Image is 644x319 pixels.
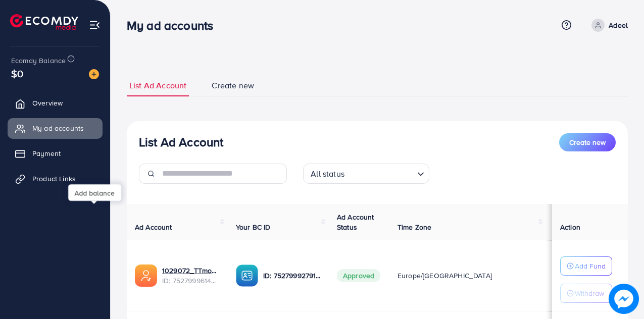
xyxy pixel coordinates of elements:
h3: List Ad Account [139,135,223,149]
span: All status [309,167,346,181]
div: Add balance [68,184,121,201]
span: Your BC ID [236,222,271,232]
span: Approved [337,269,380,282]
span: Create new [569,137,606,147]
a: Adeel [587,19,628,32]
span: Ecomdy Balance [11,56,66,66]
img: ic-ba-acc.ded83a64.svg [236,264,258,287]
span: Payment [32,148,61,158]
span: Time Zone [398,222,431,232]
span: Overview [32,98,63,108]
p: ID: 7527999279103574032 [263,270,321,282]
div: <span class='underline'>1029072_TTmonigrow_1752749004212</span></br>7527999614847467521 [162,265,220,286]
img: image [609,284,639,314]
a: My ad accounts [8,118,103,138]
div: Search for option [303,164,429,184]
p: Adeel [609,19,628,31]
img: menu [89,19,101,31]
span: List Ad Account [129,80,186,91]
button: Withdraw [560,284,612,303]
span: Ad Account Status [337,212,374,232]
input: Search for option [348,165,413,181]
button: Add Fund [560,256,612,276]
span: Action [560,222,580,232]
img: ic-ads-acc.e4c84228.svg [135,264,157,287]
span: $0 [11,66,23,81]
a: Overview [8,93,103,113]
p: Withdraw [575,287,604,299]
img: image [89,69,99,79]
span: ID: 7527999614847467521 [162,276,220,286]
a: Product Links [8,169,103,189]
span: Europe/[GEOGRAPHIC_DATA] [398,271,492,281]
img: logo [10,14,78,30]
span: My ad accounts [32,123,84,133]
span: Create new [212,80,254,91]
span: Product Links [32,174,76,184]
button: Create new [559,133,616,151]
h3: My ad accounts [127,18,221,33]
a: Payment [8,143,103,164]
p: Add Fund [575,260,606,272]
a: 1029072_TTmonigrow_1752749004212 [162,265,220,276]
span: Ad Account [135,222,172,232]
